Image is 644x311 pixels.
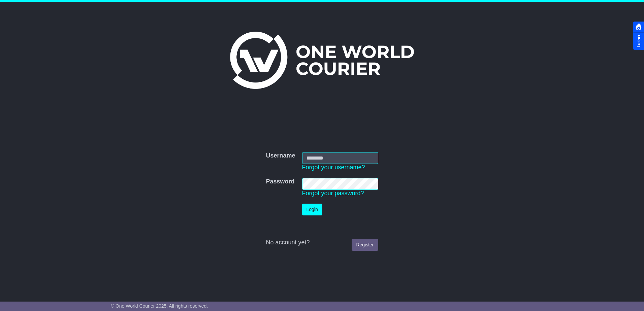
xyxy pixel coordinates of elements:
span: © One World Courier 2025. All rights reserved. [111,303,208,309]
a: Forgot your username? [302,164,365,171]
label: Username [266,152,295,160]
button: Login [302,204,322,215]
div: No account yet? [266,239,378,246]
img: One World [230,32,414,89]
label: Password [266,178,294,185]
a: Forgot your password? [302,190,364,197]
a: Register [352,239,378,251]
